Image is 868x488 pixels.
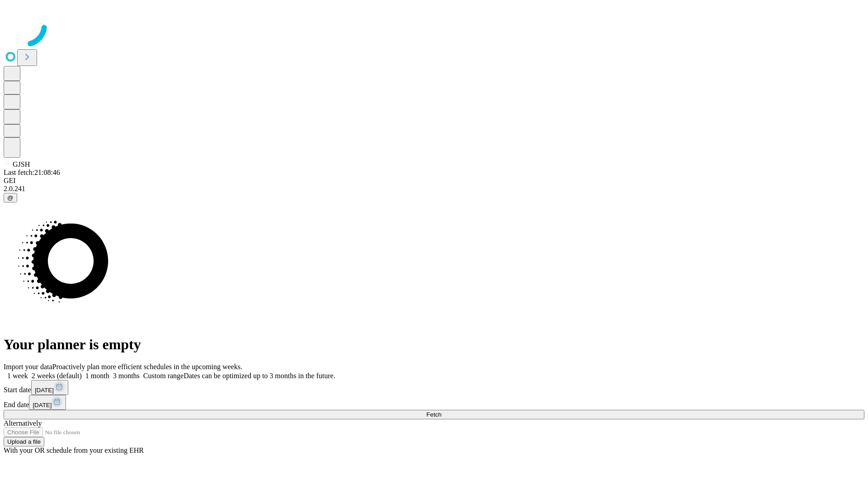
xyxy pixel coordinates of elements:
[143,372,184,380] span: Custom range
[4,336,864,353] h1: Your planner is empty
[4,185,864,193] div: 2.0.241
[184,372,335,380] span: Dates can be optimized up to 3 months in the future.
[4,193,17,202] button: @
[4,395,864,410] div: End date
[4,177,864,185] div: GEI
[13,160,30,168] span: GJSH
[4,437,44,446] button: Upload a file
[31,380,68,395] button: [DATE]
[85,372,109,380] span: 1 month
[4,169,60,176] span: Last fetch: 21:08:46
[7,372,28,380] span: 1 week
[29,395,66,410] button: [DATE]
[32,372,82,380] span: 2 weeks (default)
[33,402,52,408] span: [DATE]
[4,363,52,371] span: Import your data
[52,363,242,371] span: Proactively plan more efficient schedules in the upcoming weeks.
[4,410,864,419] button: Fetch
[426,411,441,418] span: Fetch
[35,387,54,394] span: [DATE]
[4,380,864,395] div: Start date
[4,446,144,454] span: With your OR schedule from your existing EHR
[7,194,14,201] span: @
[4,419,42,427] span: Alternatively
[113,372,140,380] span: 3 months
